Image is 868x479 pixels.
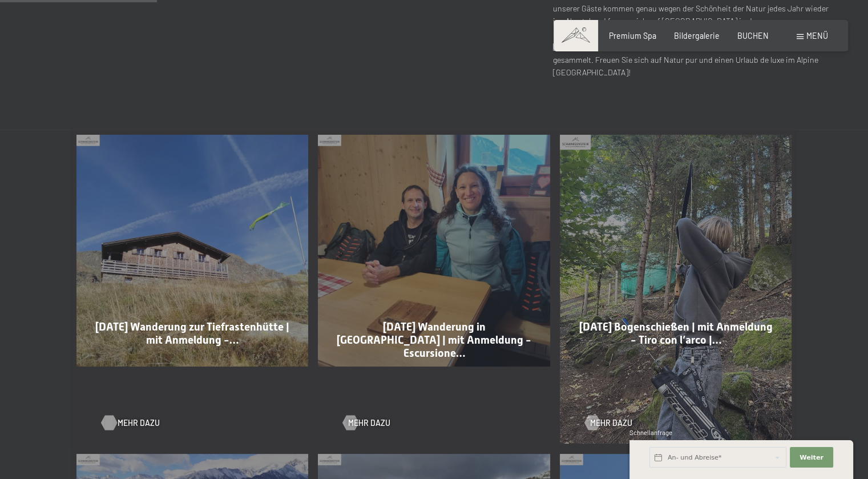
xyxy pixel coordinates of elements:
[590,417,632,429] span: Mehr dazu
[118,417,160,429] span: Mehr dazu
[737,31,769,41] a: BUCHEN
[790,448,833,468] button: Weiter
[343,417,390,429] a: Mehr dazu
[95,320,289,347] span: [DATE] Wanderung zur Tiefrastenhütte | mit Anmeldung -…
[337,320,531,360] span: [DATE] Wanderung in [GEOGRAPHIC_DATA] | mit Anmeldung - Escursione…
[674,31,720,41] a: Bildergalerie
[579,320,773,347] span: [DATE] Bogenschießen | mit Anmeldung - Tiro con l’arco |…
[806,31,828,41] span: Menü
[629,429,672,436] span: Schnellanfrage
[102,417,149,429] a: Mehr dazu
[585,417,632,429] a: Mehr dazu
[800,453,823,462] span: Weiter
[609,31,656,41] a: Premium Spa
[348,417,390,429] span: Mehr dazu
